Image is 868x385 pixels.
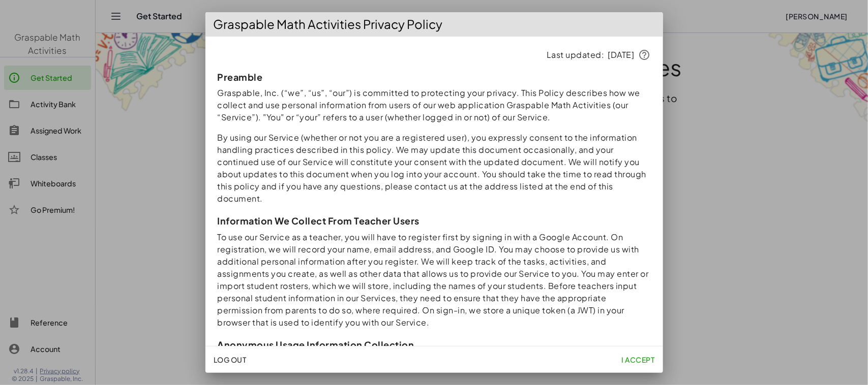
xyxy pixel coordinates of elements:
h3: Anonymous Usage Information Collection [218,339,651,350]
button: Log Out [209,350,251,369]
span: I accept [621,355,654,364]
p: To use our Service as a teacher, you will have to register first by signing in with a Google Acco... [218,231,651,329]
h3: Information We Collect From Teacher Users [218,215,651,227]
div: Graspable Math Activities Privacy Policy [205,12,663,37]
span: Log Out [214,355,247,364]
button: I accept [617,350,659,369]
p: Last updated: [DATE] [218,49,651,61]
h3: Preamble [218,71,651,83]
p: By using our Service (whether or not you are a registered user), you expressly consent to the inf... [218,132,651,205]
p: Graspable, Inc. (“we”, “us”, “our”) is committed to protecting your privacy. This Policy describe... [218,87,651,123]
